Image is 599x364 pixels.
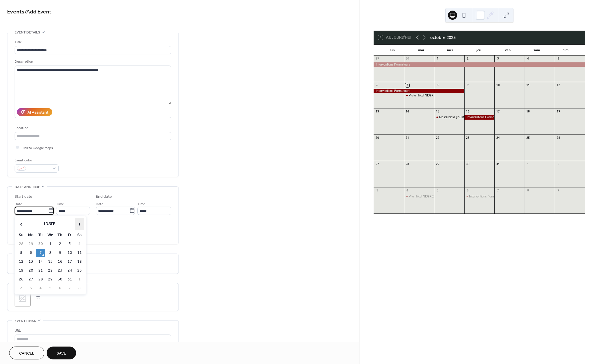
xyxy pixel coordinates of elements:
[15,39,170,45] div: Title
[17,275,26,284] td: 26
[436,45,465,56] div: mer.
[17,231,26,239] th: Su
[17,240,26,248] td: 28
[75,258,84,266] td: 18
[55,249,65,257] td: 9
[75,218,84,230] span: ›
[75,275,84,284] td: 1
[409,93,442,98] div: Visite Hôtel NEGRESCO
[46,240,55,248] td: 1
[466,136,470,140] div: 23
[436,136,440,140] div: 22
[404,93,434,98] div: Visite Hôtel NEGRESCO
[496,110,500,114] div: 17
[26,284,35,292] td: 3
[21,145,53,151] span: Link to Google Maps
[436,57,440,61] div: 1
[75,240,84,248] td: 4
[526,162,530,166] div: 1
[9,347,44,359] button: Cancel
[36,231,45,239] th: Tu
[15,290,31,306] div: ;
[96,194,112,200] div: End date
[56,201,64,207] span: Time
[65,258,74,266] td: 17
[434,115,464,119] div: Masterclass CS Barman
[404,194,434,199] div: Vite Hôtel NEGRESCO
[496,83,500,87] div: 10
[464,115,495,119] div: Interventions Formateurs
[407,45,436,56] div: mar.
[375,110,379,114] div: 13
[556,136,560,140] div: 26
[430,34,456,41] div: octobre 2025
[436,110,440,114] div: 15
[526,83,530,87] div: 11
[65,240,74,248] td: 3
[19,351,34,357] span: Cancel
[15,184,40,190] span: Date and time
[405,136,409,140] div: 21
[65,231,74,239] th: Fr
[15,157,57,163] div: Event color
[46,249,55,257] td: 8
[75,284,84,292] td: 8
[405,83,409,87] div: 7
[405,57,409,61] div: 30
[405,189,409,193] div: 4
[15,125,170,131] div: Location
[36,258,45,266] td: 14
[65,284,74,292] td: 7
[26,275,35,284] td: 27
[523,45,552,56] div: sam.
[469,194,503,199] div: Interventions Formateurs
[75,249,84,257] td: 11
[26,231,35,239] th: Mo
[436,83,440,87] div: 8
[466,110,470,114] div: 16
[436,162,440,166] div: 29
[65,266,74,275] td: 24
[46,231,55,239] th: We
[55,231,65,239] th: Th
[526,136,530,140] div: 25
[466,83,470,87] div: 9
[36,284,45,292] td: 4
[496,57,500,61] div: 3
[15,59,170,65] div: Description
[46,266,55,275] td: 22
[55,240,65,248] td: 2
[405,162,409,166] div: 28
[15,318,36,324] span: Event links
[375,83,379,87] div: 6
[27,109,48,115] div: AI Assistant
[374,62,585,67] div: Interventions Formateurs
[46,284,55,292] td: 5
[26,240,35,248] td: 29
[556,57,560,61] div: 5
[556,189,560,193] div: 9
[466,189,470,193] div: 6
[466,57,470,61] div: 2
[75,266,84,275] td: 25
[15,29,40,35] span: Event details
[17,266,26,275] td: 19
[55,275,65,284] td: 30
[57,351,66,357] span: Save
[436,189,440,193] div: 5
[55,266,65,275] td: 23
[137,201,145,207] span: Time
[15,201,22,207] span: Date
[96,201,104,207] span: Date
[496,162,500,166] div: 31
[17,258,26,266] td: 12
[405,110,409,114] div: 14
[55,258,65,266] td: 16
[375,136,379,140] div: 20
[374,89,464,93] div: Interventions Formateurs
[7,6,25,17] a: Events
[17,108,52,116] button: AI Assistant
[17,249,26,257] td: 5
[36,249,45,257] td: 7
[409,194,440,199] div: Vite Hôtel NEGRESCO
